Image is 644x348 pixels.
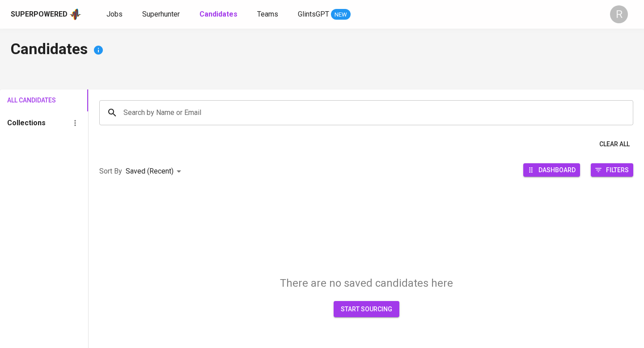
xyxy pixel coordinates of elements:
[341,304,392,315] span: start sourcing
[7,117,46,129] h6: Collections
[596,136,633,153] button: Clear All
[610,5,628,23] div: R
[199,10,237,18] b: Candidates
[99,166,122,177] p: Sort By
[523,163,580,177] button: Dashboard
[106,9,124,20] a: Jobs
[298,10,329,18] span: GlintsGPT
[126,163,184,180] div: Saved (Recent)
[591,163,633,177] button: Filters
[142,9,182,20] a: Superhunter
[538,164,576,176] span: Dashboard
[11,8,81,21] a: Superpoweredapp logo
[606,164,629,176] span: Filters
[298,9,351,20] a: GlintsGPT NEW
[257,9,280,20] a: Teams
[11,39,633,61] h4: Candidates
[142,10,180,18] span: Superhunter
[257,10,278,18] span: Teams
[331,10,351,19] span: NEW
[106,10,123,18] span: Jobs
[599,139,630,150] span: Clear All
[334,301,399,318] button: start sourcing
[199,9,239,20] a: Candidates
[11,9,68,20] div: Superpowered
[69,8,81,21] img: app logo
[7,95,42,106] span: All Candidates
[280,276,453,290] h5: There are no saved candidates here
[126,166,174,177] p: Saved (Recent)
